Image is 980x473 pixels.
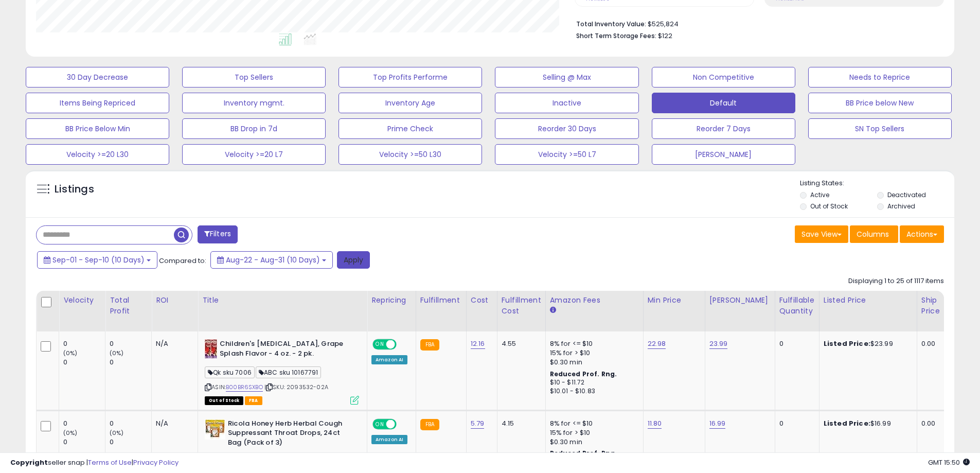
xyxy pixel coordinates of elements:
span: 2025-09-11 15:50 GMT [928,458,970,467]
label: Out of Stock [810,202,848,211]
div: Listed Price [824,295,913,306]
div: 0 [63,437,105,447]
div: Displaying 1 to 25 of 1117 items [848,276,944,286]
div: $23.99 [824,339,909,348]
div: Fulfillable Quantity [779,295,815,317]
span: FBA [245,396,262,405]
button: [PERSON_NAME] [652,144,795,165]
label: Active [810,190,829,199]
div: N/A [156,339,190,348]
button: Velocity >=50 L7 [495,144,638,165]
button: Needs to Reprice [808,67,952,87]
span: Compared to: [159,256,206,266]
div: 0 [110,437,151,447]
div: Title [202,295,363,306]
button: Inactive [495,93,638,113]
button: BB Drop in 7d [182,118,326,139]
div: seller snap | | [10,458,179,468]
div: $0.30 min [550,437,635,447]
strong: Copyright [10,458,48,467]
button: Inventory mgmt. [182,93,326,113]
p: Listing States: [800,179,954,188]
button: Inventory Age [338,93,482,113]
div: 0.00 [921,339,938,348]
button: Prime Check [338,118,482,139]
div: 0 [779,339,811,348]
div: 15% for > $10 [550,428,635,437]
a: 16.99 [709,418,726,429]
button: Actions [900,225,944,243]
a: Terms of Use [88,458,132,467]
div: 0 [779,419,811,428]
small: (0%) [110,349,124,357]
div: $16.99 [824,419,909,428]
button: Reorder 7 Days [652,118,795,139]
button: Default [652,93,795,113]
span: OFF [395,419,412,428]
b: Total Inventory Value: [576,20,646,28]
button: Aug-22 - Aug-31 (10 Days) [210,251,333,269]
button: Reorder 30 Days [495,118,638,139]
div: 8% for <= $10 [550,419,635,428]
a: 5.79 [471,418,485,429]
button: Top Profits Performe [338,67,482,87]
div: Amazon AI [371,355,407,364]
div: Total Profit [110,295,147,317]
small: (0%) [110,429,124,437]
div: 0 [63,358,105,367]
button: Velocity >=20 L7 [182,144,326,165]
div: Velocity [63,295,101,306]
label: Deactivated [887,190,926,199]
a: 11.80 [648,418,662,429]
label: Archived [887,202,915,211]
li: $525,824 [576,17,936,29]
span: Sep-01 - Sep-10 (10 Days) [52,255,145,265]
small: (0%) [63,429,78,437]
span: Columns [857,229,889,239]
img: 51NuIt6IM7L._SL40_.jpg [205,339,217,360]
span: ON [373,340,386,349]
span: ON [373,419,386,428]
a: Privacy Policy [133,458,179,467]
small: Amazon Fees. [550,306,556,315]
div: ROI [156,295,193,306]
div: Fulfillment Cost [502,295,541,317]
div: 8% for <= $10 [550,339,635,348]
div: 15% for > $10 [550,348,635,358]
div: ASIN: [205,339,359,404]
div: $0.30 min [550,358,635,367]
div: Cost [471,295,493,306]
div: 4.55 [502,339,538,348]
button: Non Competitive [652,67,795,87]
img: 516eKrgvu5L._SL40_.jpg [205,419,225,440]
div: Fulfillment [420,295,462,306]
button: Apply [337,251,370,269]
div: Min Price [648,295,701,306]
small: FBA [420,339,439,351]
div: Amazon AI [371,435,407,444]
b: Short Term Storage Fees: [576,31,656,40]
div: 0 [110,358,151,367]
h5: Listings [55,182,94,197]
button: 30 Day Decrease [26,67,169,87]
button: Save View [795,225,848,243]
div: N/A [156,419,190,428]
div: $10.01 - $10.83 [550,387,635,396]
span: | SKU: 2093532-02A [264,383,328,391]
a: 23.99 [709,339,728,349]
a: B00BR6SXBO [226,383,263,392]
button: BB Price Below Min [26,118,169,139]
b: Reduced Prof. Rng. [550,370,617,378]
div: $10 - $11.72 [550,378,635,387]
span: Qk sku 7006 [205,366,255,378]
div: 0 [110,419,151,428]
a: 12.16 [471,339,485,349]
div: 0 [63,339,105,348]
button: SN Top Sellers [808,118,952,139]
div: 0 [63,419,105,428]
button: Velocity >=20 L30 [26,144,169,165]
div: Repricing [371,295,412,306]
button: Velocity >=50 L30 [338,144,482,165]
div: 4.15 [502,419,538,428]
b: Ricola Honey Herb Herbal Cough Suppressant Throat Drops, 24ct Bag (Pack of 3) [228,419,353,450]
